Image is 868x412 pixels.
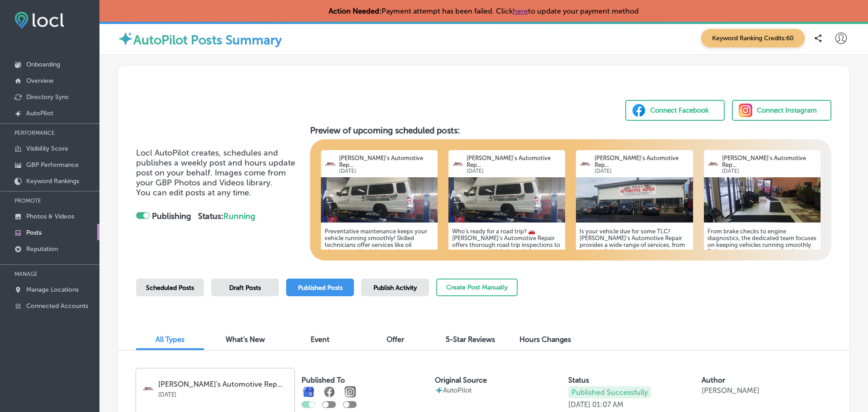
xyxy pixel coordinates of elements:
[513,7,528,15] a: here
[26,77,53,85] p: Overview
[594,155,689,168] p: [PERSON_NAME]'s Automotive Rep...
[26,245,58,253] p: Reputation
[307,206,559,220] h2: Recent Activity Score
[298,284,343,292] span: Published Posts
[446,335,495,344] span: 5-Star Reviews
[650,104,709,117] div: Connect Facebook
[26,286,79,294] p: Manage Locations
[152,211,191,221] strong: Publishing
[26,109,53,117] p: AutoPilot
[732,100,831,121] button: Connect Instagram
[483,20,531,39] div: Scan Date
[354,20,392,39] div: Phone
[26,213,74,220] p: Photos & Videos
[339,155,434,168] p: [PERSON_NAME]'s Automotive Rep...
[625,100,725,121] button: Connect Facebook
[54,240,85,256] span: / 300
[25,109,184,123] h1: Overall Business Score
[354,385,502,392] div: Recent Activity Score
[136,148,295,188] span: Locl AutoPilot creates, schedules and publishes a weekly post and hours update post on your behal...
[535,25,560,35] div: [DATE]
[708,158,719,170] img: logo
[594,168,689,174] p: [DATE]
[452,158,463,170] img: logo
[133,33,282,47] label: AutoPilot Posts Summary
[387,335,404,344] span: Offer
[435,386,443,394] img: autopilot-icon
[834,140,845,147] div: 340
[229,284,261,292] span: Draft Posts
[568,376,589,384] label: Status
[836,169,843,176] div: 0
[580,228,689,303] h5: Is your vehicle due for some TLC? [PERSON_NAME]'s Automotive Repair provides a wide range of serv...
[66,25,209,35] b: [PERSON_NAME]'s Automotive Repair
[469,270,547,279] b: promoting your business
[589,270,840,316] div: Score based on number of directories enrolled versus not enrolled and consistency of data across ...
[701,29,805,47] span: Keyword Ranking Credits: 60
[307,229,559,259] div: 160
[142,383,154,394] img: logo
[156,335,184,344] span: All Types
[14,12,64,28] img: fda3e92497d09a02dc62c9cd864e3231.png
[339,168,434,174] p: [DATE]
[186,385,335,392] div: Foundational GBP Score
[222,20,261,39] div: Address
[14,62,242,81] h1: [DEMOGRAPHIC_DATA] Overview
[136,188,251,198] span: You can edit posts at any time.
[373,284,417,292] span: Publish Activity
[26,161,79,169] p: GBP Performance
[26,302,88,310] p: Connected Accounts
[568,400,590,409] p: [DATE]
[26,206,278,220] h2: Foundational GBP Score
[797,66,838,73] span: Download PDF
[580,158,591,170] img: logo
[708,228,817,309] h5: From brake checks to engine diagnostics, the dedicated team focuses on keeping vehicles running s...
[589,206,840,220] h2: Directory Score
[329,7,639,15] p: Payment attempt has been failed. Click to update your payment method
[757,104,817,117] div: Connect Instagram
[568,386,651,398] p: Published Successfully
[435,376,487,384] label: Original Source
[618,240,648,256] span: /250
[25,128,184,152] div: Overall Business Score is the sum of your Foundational GBP Score, Recent Activity Score and Direc...
[317,270,549,316] div: Based on of your Google Business Profile .
[765,125,815,152] span: / 850
[146,284,194,292] span: Scheduled Posts
[321,177,438,223] img: 17447198436d903e79-018d-4516-a5e4-36b85a364e61_2023-12-06.jpg
[704,177,821,223] img: 1744719855ab093bed-2524-4b90-8355-97386a0d9a47_20200118_160916.jpg
[589,229,840,259] div: 64
[266,25,340,35] div: [STREET_ADDRESS]
[436,279,518,296] button: Create Post Manually
[158,380,288,388] p: [PERSON_NAME]'s Automotive Rep...
[118,31,133,47] img: autopilot-icon
[834,107,845,114] div: 680
[310,125,832,136] h3: Preview of upcoming scheduled posts:
[26,61,60,68] p: Onboarding
[702,386,759,395] p: [PERSON_NAME]
[26,145,68,152] p: Visibility Score
[702,376,725,384] label: Author
[23,20,62,39] div: Name
[302,376,345,384] label: Published To
[346,270,368,279] b: activity
[397,25,470,35] div: [PHONE_NUMBER]
[722,155,817,168] p: [PERSON_NAME]'s Automotive Rep...
[198,211,255,221] strong: Status:
[158,388,288,398] p: [DATE]
[448,177,565,223] img: 17447198436d903e79-018d-4516-a5e4-36b85a364e61_2023-12-06.jpg
[26,270,278,316] div: Score based on Connected Google Business Profile and information with in GBP such as Name, Descri...
[834,91,845,98] div: 850
[576,177,693,223] img: 174081707588e801c8-6f18-4a9e-bcbd-a407a8cf9e60_2025-02-28.jpg
[592,400,623,409] p: 01:07 AM
[452,228,561,309] h5: Who’s ready for a road trip? 🚗 [PERSON_NAME]'s Automotive Repair offers thorough road trip inspec...
[14,355,852,372] h1: Findings From All 45 Directories
[350,240,380,256] span: /300
[22,385,78,407] img: google.png
[467,155,561,168] p: [PERSON_NAME]'s Automotive Rep...
[329,7,382,15] strong: Action Needed:
[467,168,561,174] p: [DATE]
[685,104,765,158] span: 294
[311,335,330,344] span: Event
[325,158,336,170] img: logo
[26,177,79,185] p: Keyword Rankings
